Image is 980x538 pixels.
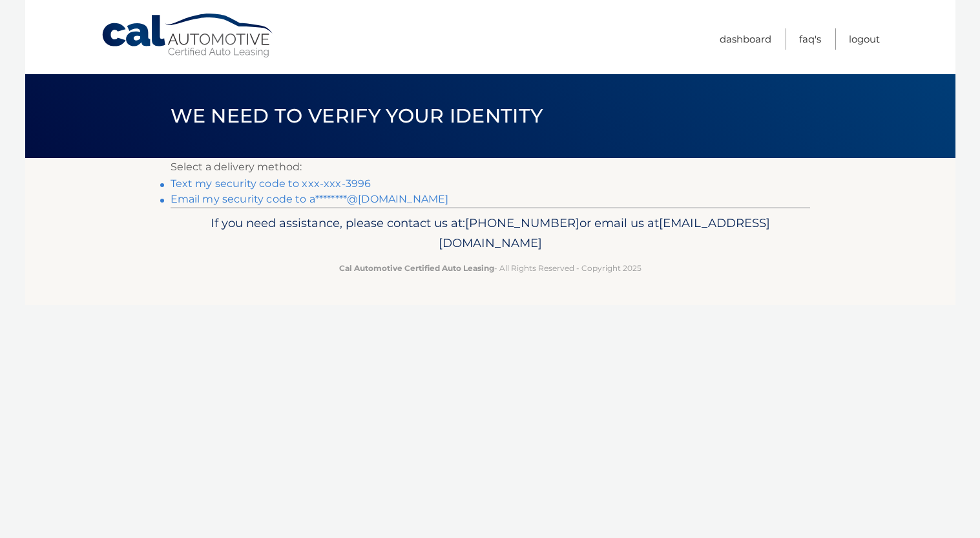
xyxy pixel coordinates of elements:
[799,28,821,50] a: FAQ's
[465,215,579,230] span: [PHONE_NUMBER]
[849,28,880,50] a: Logout
[101,13,275,59] a: Cal Automotive
[171,177,371,190] a: Text my security code to xxx-xxx-3996
[179,213,802,254] p: If you need assistance, please contact us at: or email us at
[171,193,449,205] a: Email my security code to a********@[DOMAIN_NAME]
[179,261,802,275] p: - All Rights Reserved - Copyright 2025
[339,263,494,273] strong: Cal Automotive Certified Auto Leasing
[171,158,810,176] p: Select a delivery method:
[171,104,543,128] span: We need to verify your identity
[720,28,771,50] a: Dashboard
